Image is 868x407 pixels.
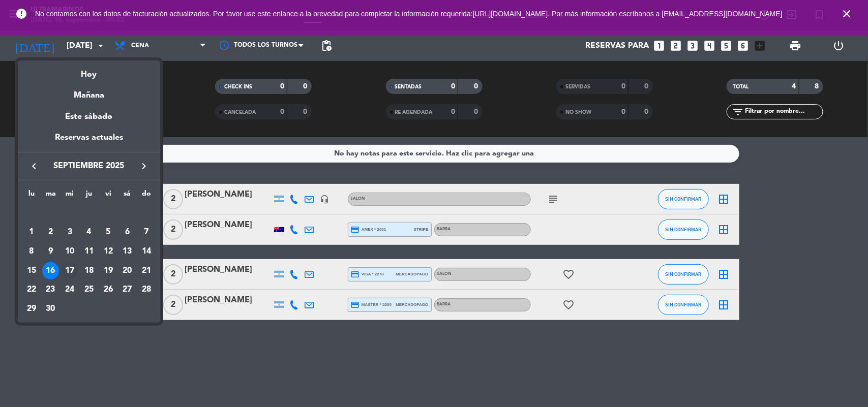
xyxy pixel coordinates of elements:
[18,103,160,131] div: Este sábado
[80,281,98,298] div: 25
[99,188,118,204] th: viernes
[118,224,136,241] div: 6
[138,224,155,241] div: 7
[100,224,117,241] div: 5
[61,262,78,279] div: 17
[22,261,41,280] td: 15 de septiembre de 2025
[42,281,59,298] div: 23
[22,242,41,261] td: 8 de septiembre de 2025
[137,261,156,280] td: 21 de septiembre de 2025
[23,281,40,298] div: 22
[118,242,137,261] td: 13 de septiembre de 2025
[41,242,61,261] td: 9 de septiembre de 2025
[23,262,40,279] div: 15
[100,281,117,298] div: 26
[118,261,137,280] td: 20 de septiembre de 2025
[138,243,155,260] div: 14
[138,160,150,172] i: keyboard_arrow_right
[137,242,156,261] td: 14 de septiembre de 2025
[61,224,78,241] div: 3
[61,281,78,298] div: 24
[41,223,61,242] td: 2 de septiembre de 2025
[79,242,99,261] td: 11 de septiembre de 2025
[60,223,79,242] td: 3 de septiembre de 2025
[42,300,59,318] div: 30
[25,160,43,173] button: keyboard_arrow_left
[118,188,137,204] th: sábado
[60,188,79,204] th: miércoles
[23,224,40,241] div: 1
[41,299,61,319] td: 30 de septiembre de 2025
[41,188,61,204] th: martes
[23,243,40,260] div: 8
[23,300,40,318] div: 29
[99,261,118,280] td: 19 de septiembre de 2025
[100,243,117,260] div: 12
[99,223,118,242] td: 5 de septiembre de 2025
[138,262,155,279] div: 21
[135,160,153,173] button: keyboard_arrow_right
[28,160,40,172] i: keyboard_arrow_left
[42,224,59,241] div: 2
[118,223,137,242] td: 6 de septiembre de 2025
[22,204,156,223] td: SEP.
[22,299,41,319] td: 29 de septiembre de 2025
[137,188,156,204] th: domingo
[80,262,98,279] div: 18
[137,223,156,242] td: 7 de septiembre de 2025
[60,261,79,280] td: 17 de septiembre de 2025
[18,81,160,102] div: Mañana
[118,262,136,279] div: 20
[18,60,160,81] div: Hoy
[41,280,61,300] td: 23 de septiembre de 2025
[18,131,160,152] div: Reservas actuales
[118,243,136,260] div: 13
[41,261,61,280] td: 16 de septiembre de 2025
[137,280,156,300] td: 28 de septiembre de 2025
[79,223,99,242] td: 4 de septiembre de 2025
[22,223,41,242] td: 1 de septiembre de 2025
[43,160,135,173] span: septiembre 2025
[99,280,118,300] td: 26 de septiembre de 2025
[79,261,99,280] td: 18 de septiembre de 2025
[118,280,137,300] td: 27 de septiembre de 2025
[80,243,98,260] div: 11
[42,243,59,260] div: 9
[22,280,41,300] td: 22 de septiembre de 2025
[79,188,99,204] th: jueves
[100,262,117,279] div: 19
[60,242,79,261] td: 10 de septiembre de 2025
[118,281,136,298] div: 27
[79,280,99,300] td: 25 de septiembre de 2025
[61,243,78,260] div: 10
[138,281,155,298] div: 28
[22,188,41,204] th: lunes
[60,280,79,300] td: 24 de septiembre de 2025
[99,242,118,261] td: 12 de septiembre de 2025
[80,224,98,241] div: 4
[42,262,59,279] div: 16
